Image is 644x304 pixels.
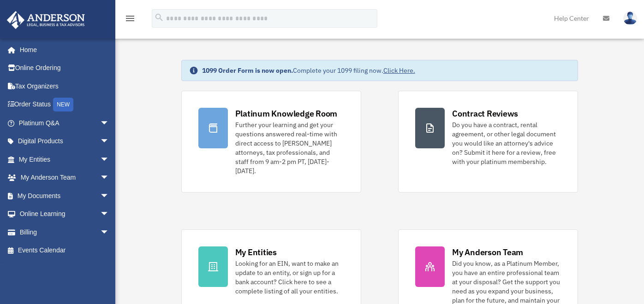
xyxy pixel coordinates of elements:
div: Contract Reviews [452,108,518,119]
a: Online Learningarrow_drop_down [6,205,123,223]
a: Online Ordering [6,59,123,77]
span: arrow_drop_down [100,132,119,151]
span: arrow_drop_down [100,169,119,187]
img: Anderson Advisors Platinum Portal [4,11,88,29]
i: menu [125,13,136,24]
a: Platinum Knowledge Room Further your learning and get your questions answered real-time with dire... [181,91,361,193]
a: menu [125,16,136,24]
a: Home [6,41,119,59]
div: Complete your 1099 filing now. [202,66,415,75]
span: arrow_drop_down [100,205,119,224]
div: Do you have a contract, rental agreement, or other legal document you would like an attorney's ad... [452,120,561,166]
a: Platinum Q&Aarrow_drop_down [6,114,123,132]
span: arrow_drop_down [100,223,119,242]
div: Platinum Knowledge Room [235,108,338,119]
a: Digital Productsarrow_drop_down [6,132,123,151]
span: arrow_drop_down [100,114,119,133]
span: arrow_drop_down [100,187,119,205]
a: My Anderson Teamarrow_drop_down [6,169,123,187]
div: Further your learning and get your questions answered real-time with direct access to [PERSON_NAM... [235,120,344,175]
i: search [154,12,164,23]
a: Order StatusNEW [6,95,123,114]
a: My Documentsarrow_drop_down [6,187,123,205]
a: My Entitiesarrow_drop_down [6,150,123,169]
strong: 1099 Order Form is now open. [202,66,293,75]
a: Billingarrow_drop_down [6,223,123,241]
a: Events Calendar [6,241,123,260]
span: arrow_drop_down [100,150,119,169]
div: My Anderson Team [452,246,523,258]
img: User Pic [623,12,637,25]
a: Contract Reviews Do you have a contract, rental agreement, or other legal document you would like... [398,91,578,193]
div: Looking for an EIN, want to make an update to an entity, or sign up for a bank account? Click her... [235,259,344,296]
a: Tax Organizers [6,77,123,95]
div: My Entities [235,246,277,258]
div: NEW [53,98,73,111]
a: Click Here. [383,66,415,75]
